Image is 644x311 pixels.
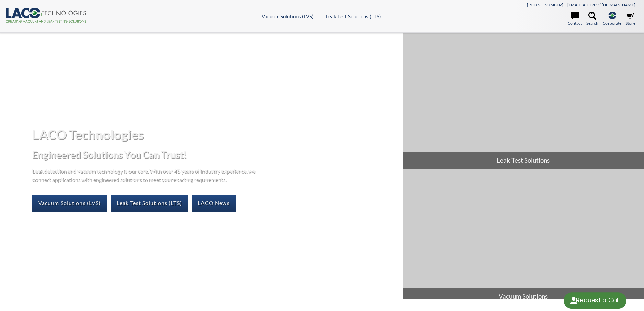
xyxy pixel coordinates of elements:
[527,2,563,7] a: [PHONE_NUMBER]
[403,152,644,169] span: Leak Test Solutions
[568,295,579,306] img: round button
[603,20,621,26] span: Corporate
[576,292,620,308] div: Request a Call
[111,195,188,212] a: Leak Test Solutions (LTS)
[586,12,598,26] a: Search
[192,195,236,212] a: LACO News
[32,149,397,161] h2: Engineered Solutions You Can Trust!
[403,33,644,169] a: Leak Test Solutions
[403,169,644,305] a: Vacuum Solutions
[262,13,314,19] a: Vacuum Solutions (LVS)
[326,13,381,19] a: Leak Test Solutions (LTS)
[403,288,644,305] span: Vacuum Solutions
[32,195,107,212] a: Vacuum Solutions (LVS)
[567,2,635,7] a: [EMAIL_ADDRESS][DOMAIN_NAME]
[32,126,397,143] h1: LACO Technologies
[564,292,626,309] div: Request a Call
[32,166,259,184] p: Leak detection and vacuum technology is our core. With over 45 years of industry experience, we c...
[626,12,635,26] a: Store
[568,12,582,26] a: Contact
